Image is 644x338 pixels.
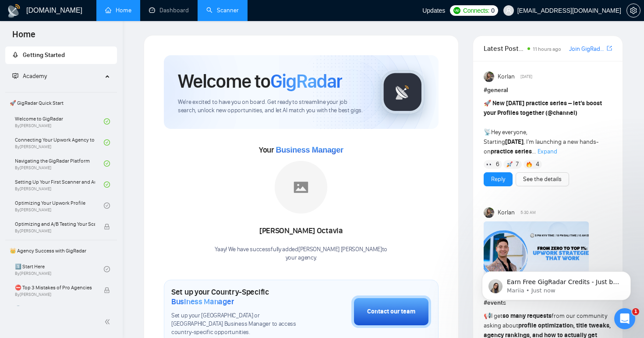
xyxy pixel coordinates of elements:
[276,146,343,154] span: Business Manager
[614,308,635,329] iframe: Intercom live chat
[367,307,415,317] div: Contact our team
[215,254,387,262] p: your agency .
[215,245,387,262] div: Yaay! We have successfully added [PERSON_NAME] [PERSON_NAME] to
[104,118,110,125] span: check-circle
[105,7,131,14] a: homeHome
[15,260,104,279] a: 1️⃣ Start HereBy[PERSON_NAME]
[104,203,110,209] span: check-circle
[5,28,42,46] span: Home
[506,7,512,14] span: user
[548,109,575,117] span: @channel
[15,112,104,131] a: Welcome to GigRadarBy[PERSON_NAME]
[486,161,492,167] img: 👀
[23,72,47,80] span: Academy
[520,73,532,81] span: [DATE]
[516,160,519,169] span: 7
[178,69,342,93] h1: Welcome to
[523,174,562,184] a: See the details
[23,51,65,59] span: Getting Started
[626,7,640,14] a: setting
[484,100,491,107] span: 🚀
[259,145,343,155] span: Your
[484,100,602,117] strong: New [DATE] practice series – let’s boost your Profiles together ( )
[491,174,505,184] a: Reply
[5,46,117,64] li: Getting Started
[15,292,95,297] span: By [PERSON_NAME]
[215,224,387,238] div: [PERSON_NAME] Octavia
[626,4,640,18] button: setting
[171,287,308,306] h1: Set up your Country-Specific
[381,70,425,114] img: gigradar-logo.png
[484,85,612,95] h1: # general
[149,7,189,14] a: dashboardDashboard
[607,44,612,53] a: export
[104,160,110,167] span: check-circle
[206,7,239,14] a: searchScanner
[178,98,367,115] span: We're excited to have you on board. Get ready to streamline your job search, unlock new opportuni...
[12,72,47,80] span: Academy
[104,266,110,272] span: check-circle
[422,7,445,14] span: Updates
[15,196,104,215] a: Optimizing Your Upwork ProfileBy[PERSON_NAME]
[516,172,569,186] button: See the details
[484,207,494,218] img: Korlan
[469,253,644,314] iframe: Intercom notifications message
[15,175,104,194] a: Setting Up Your First Scanner and Auto-BidderBy[PERSON_NAME]
[15,283,95,292] span: ⛔ Top 3 Mistakes of Pro Agencies
[506,161,513,167] img: 🚀
[491,148,532,155] strong: practice series
[484,71,494,82] img: Korlan
[104,287,110,293] span: lock
[15,133,104,152] a: Connecting Your Upwork Agency to GigRadarBy[PERSON_NAME]
[270,69,342,93] span: GigRadar
[15,304,95,313] span: 🌚 Rookie Traps for New Agencies
[627,7,640,14] span: setting
[498,72,515,82] span: Korlan
[607,45,612,52] span: export
[484,172,513,186] button: Reply
[526,161,532,167] img: 🔥
[12,52,18,58] span: rocket
[351,295,431,328] button: Contact our team
[453,7,460,14] img: upwork-logo.png
[15,154,104,173] a: Navigating the GigRadar PlatformBy[PERSON_NAME]
[6,242,116,260] span: 👑 Agency Success with GigRadar
[533,46,561,52] span: 11 hours ago
[12,73,18,79] span: fund-projection-screen
[498,208,515,217] span: Korlan
[104,317,113,326] span: double-left
[104,139,110,146] span: check-circle
[502,312,552,320] strong: so many requests
[171,312,308,337] span: Set up your [GEOGRAPHIC_DATA] or [GEOGRAPHIC_DATA] Business Manager to access country-specific op...
[536,160,539,169] span: 4
[569,44,605,54] a: Join GigRadar Slack Community
[484,128,491,136] span: 📡
[15,228,95,234] span: By [PERSON_NAME]
[484,100,602,155] span: Hey everyone, Starting , I’m launching a new hands-on ...
[496,160,499,169] span: 6
[104,224,110,230] span: lock
[6,94,116,112] span: 🚀 GigRadar Quick Start
[520,209,536,217] span: 5:30 AM
[171,297,234,306] span: Business Manager
[463,6,489,15] span: Connects:
[484,43,525,54] span: Latest Posts from the GigRadar Community
[505,138,524,146] strong: [DATE]
[632,308,639,315] span: 1
[484,312,491,320] span: 📢
[491,6,495,15] span: 0
[275,161,327,213] img: placeholder.png
[104,181,110,188] span: check-circle
[484,221,589,292] img: F09A0G828LC-Nikola%20Kocheski.png
[7,4,21,18] img: logo
[538,148,557,155] span: Expand
[15,220,95,228] span: Optimizing and A/B Testing Your Scanner for Better Results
